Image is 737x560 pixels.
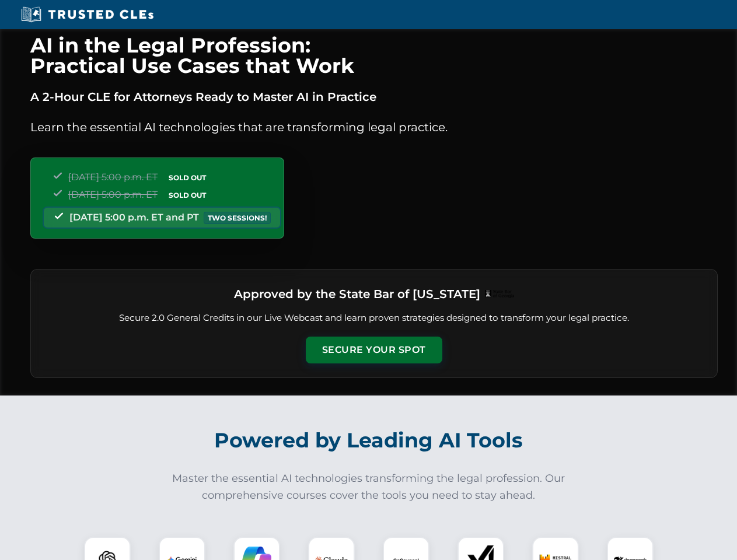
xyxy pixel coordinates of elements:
[165,171,210,184] span: SOLD OUT
[45,311,703,325] p: Secure 2.0 General Credits in our Live Webcast and learn proven strategies designed to transform ...
[30,35,718,76] h1: AI in the Legal Profession: Practical Use Cases that Work
[165,189,210,201] span: SOLD OUT
[30,87,718,106] p: A 2-Hour CLE for Attorneys Ready to Master AI in Practice
[234,283,480,304] h3: Approved by the State Bar of [US_STATE]
[68,171,158,183] span: [DATE] 5:00 p.m. ET
[46,420,692,461] h2: Powered by Leading AI Tools
[18,6,157,23] img: Trusted CLEs
[30,118,718,136] p: Learn the essential AI technologies that are transforming legal practice.
[68,189,158,200] span: [DATE] 5:00 p.m. ET
[485,290,514,298] img: Logo
[165,470,573,504] p: Master the essential AI technologies transforming the legal profession. Our comprehensive courses...
[306,337,442,363] button: Secure Your Spot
